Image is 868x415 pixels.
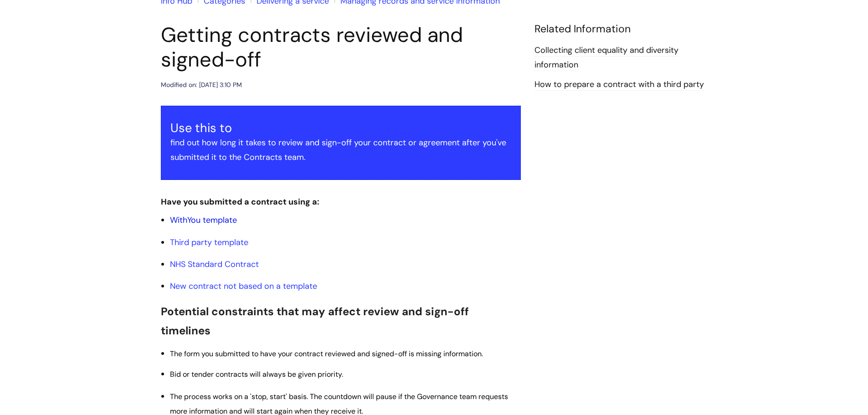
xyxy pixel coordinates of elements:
[534,45,678,71] a: Collecting client equality and diversity information
[170,369,343,379] span: Bid or tender contracts will always be given priority.
[161,196,319,207] strong: Have you submitted a contract using a:
[170,281,317,292] a: New contract not based on a template
[170,121,511,135] h3: Use this to
[534,79,704,91] a: How to prepare a contract with a third party
[161,79,242,91] div: Modified on: [DATE] 3:10 PM
[170,237,248,248] a: Third party template
[161,23,521,72] h1: Getting contracts reviewed and signed-off
[170,135,511,165] p: find out how long it takes to review and sign-off your contract or agreement after you've submitt...
[170,259,259,270] a: NHS Standard Contract
[161,304,469,338] span: Potential constraints that may affect review and sign-off timelines
[170,349,483,359] span: The form you submitted to have your contract reviewed and signed-off is missing information.
[170,215,237,225] a: WithYou template
[534,23,708,36] h4: Related Information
